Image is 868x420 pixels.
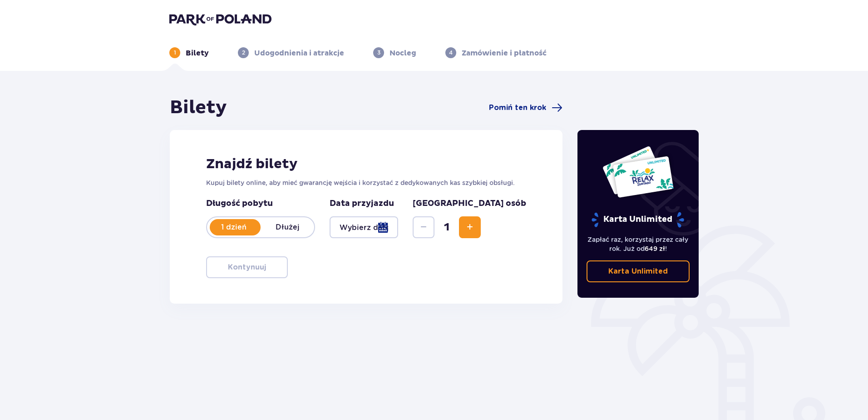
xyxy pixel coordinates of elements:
p: Zamówienie i płatność [462,48,547,58]
p: Długość pobytu [206,198,315,209]
p: 4 [449,49,453,57]
h2: Znajdź bilety [206,155,526,173]
p: Kontynuuj [228,262,266,272]
p: 2 [242,49,245,57]
p: 1 [174,49,176,57]
p: Karta Unlimited [591,212,685,228]
button: Kontynuuj [206,256,288,278]
p: Zapłać raz, korzystaj przez cały rok. Już od ! [587,235,690,253]
span: Pomiń ten krok [489,103,546,113]
p: Karta Unlimited [608,266,668,276]
p: Data przyjazdu [330,198,394,209]
a: Pomiń ten krok [489,102,562,113]
p: Dłużej [261,222,314,232]
a: Karta Unlimited [587,260,690,282]
p: Kupuj bilety online, aby mieć gwarancję wejścia i korzystać z dedykowanych kas szybkiej obsługi. [206,178,526,187]
p: Bilety [186,48,209,58]
span: 1 [436,220,457,234]
button: Decrease [413,216,434,238]
p: 1 dzień [207,222,261,232]
p: Udogodnienia i atrakcje [254,48,344,58]
p: Nocleg [390,48,416,58]
span: 649 zł [645,245,665,252]
p: 3 [377,49,380,57]
h1: Bilety [170,96,227,119]
img: Park of Poland logo [169,13,271,25]
button: Increase [459,216,481,238]
p: [GEOGRAPHIC_DATA] osób [413,198,526,209]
